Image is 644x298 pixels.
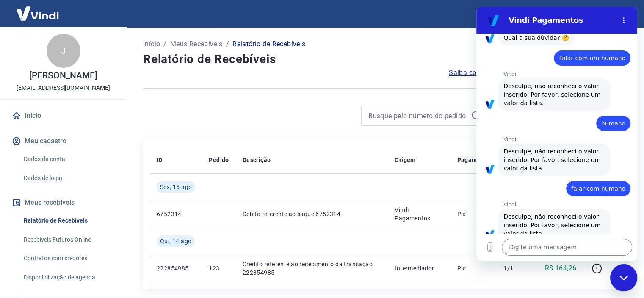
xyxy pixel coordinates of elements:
iframe: Botão para abrir a janela de mensagens, conversa em andamento [610,264,637,291]
span: Sex, 15 ago [160,183,192,191]
p: Pedido [209,156,229,164]
p: 1/1 [503,264,528,273]
p: [EMAIL_ADDRESS][DOMAIN_NAME] [17,84,110,92]
p: Débito referente ao saque 6752314 [243,210,381,218]
div: J [47,34,80,68]
p: Pagamento [457,156,490,164]
a: Dados de login [20,170,116,187]
p: Vindi Pagamentos [395,206,443,223]
a: Dados da conta [20,150,116,168]
p: / [226,39,229,49]
button: Meus recebíveis [10,193,116,212]
p: [PERSON_NAME] [29,71,97,80]
a: Disponibilização de agenda [20,269,116,286]
span: Qui, 14 ago [160,237,191,245]
p: Relatório de Recebíveis [232,39,305,49]
p: / [163,39,166,49]
input: Busque pelo número do pedido [368,109,467,122]
a: Contratos com credores [20,250,116,267]
p: Intermediador [395,264,443,273]
a: Recebíveis Futuros Online [20,231,116,248]
iframe: Janela de mensagens [476,7,637,261]
button: Sair [603,6,634,22]
h4: Relatório de Recebíveis [143,51,624,68]
p: 6752314 [157,210,195,218]
p: Descrição [243,156,271,164]
p: 123 [209,264,229,273]
a: Relatório de Recebíveis [20,212,116,229]
p: Pix [457,210,490,218]
a: Início [143,39,160,49]
p: Crédito referente ao recebimento da transação 222854985 [243,260,381,277]
button: Meu cadastro [10,132,116,150]
a: Meus Recebíveis [170,39,223,49]
a: Início [10,106,116,125]
a: Saiba como funciona a programação dos recebimentos [449,68,624,78]
p: Origem [395,156,415,164]
p: 222854985 [157,264,195,273]
p: ID [157,156,163,164]
img: Vindi [10,0,65,26]
p: R$ 164,26 [545,263,577,273]
p: Pix [457,264,490,273]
